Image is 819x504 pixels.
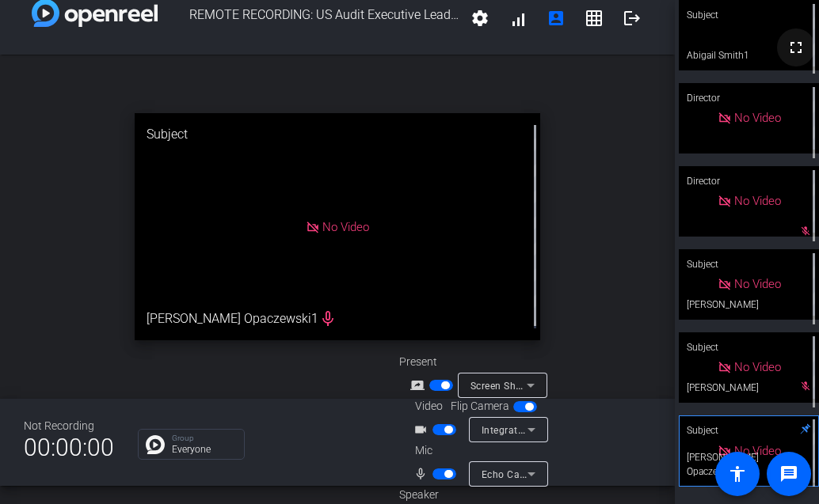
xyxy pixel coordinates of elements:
[679,332,819,362] div: Subject
[679,249,819,279] div: Subject
[470,9,489,28] mat-icon: settings
[413,420,432,439] mat-icon: videocam_outline
[547,9,566,28] mat-icon: account_box
[172,445,236,454] p: Everyone
[734,444,781,458] span: No Video
[410,376,429,395] mat-icon: screen_share_outline
[470,379,540,392] span: Screen Sharing
[24,418,114,434] div: Not Recording
[734,277,781,291] span: No Video
[399,354,558,370] div: Present
[482,468,773,480] span: Echo Cancelling Speakerphone (Jabra Speak 710) (0b0e:2476)
[24,428,114,467] span: 00:00:00
[679,83,819,113] div: Director
[734,111,781,125] span: No Video
[787,38,806,57] mat-icon: fullscreen
[399,442,558,459] div: Mic
[399,487,494,503] div: Speaker
[623,9,642,28] mat-icon: logout
[585,9,604,28] mat-icon: grid_on
[413,464,432,483] mat-icon: mic_none
[172,434,236,442] p: Group
[734,360,781,374] span: No Video
[734,194,781,208] span: No Video
[146,435,165,454] img: Chat Icon
[679,415,819,445] div: Subject
[322,219,369,233] span: No Video
[728,464,747,483] mat-icon: accessibility
[451,398,509,415] span: Flip Camera
[482,423,633,436] span: Integrated Webcam (0bda:5598)
[679,166,819,196] div: Director
[415,398,443,415] span: Video
[135,113,539,156] div: Subject
[779,464,798,483] mat-icon: message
